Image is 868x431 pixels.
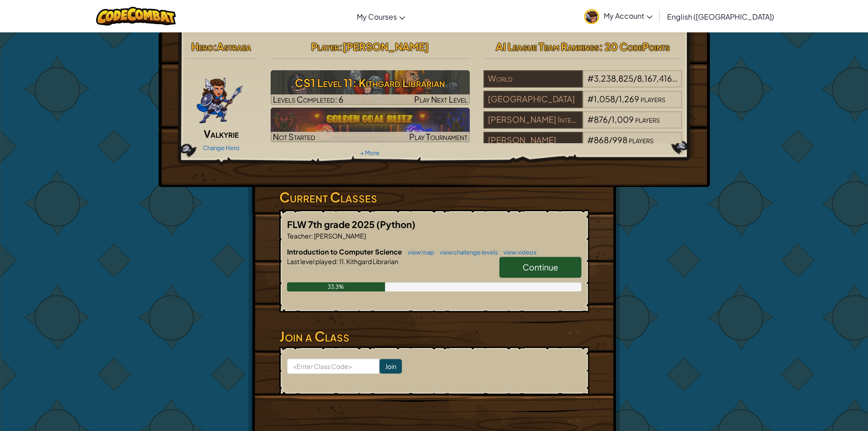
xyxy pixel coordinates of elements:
img: ValkyriePose.png [196,70,243,125]
span: English ([GEOGRAPHIC_DATA]) [667,12,774,21]
span: players [635,114,660,125]
span: / [609,135,612,145]
a: Play Next Level [271,70,470,105]
h3: Join a Class [279,326,589,347]
span: 8,167,416 [637,73,678,83]
span: players [641,93,665,104]
a: [GEOGRAPHIC_DATA]#1,058/1,269players [483,99,683,110]
span: Play Tournament [409,131,467,142]
a: view map [403,249,434,256]
input: Join [380,359,402,374]
span: # [587,93,594,104]
span: [PERSON_NAME] [313,232,366,240]
span: Teacher [287,232,311,240]
span: : [336,257,338,265]
span: Valkyrie [204,127,239,140]
div: 33.3% [287,282,385,291]
span: 1,009 [611,114,634,125]
span: : [213,40,217,53]
span: 1,269 [619,93,639,104]
span: : [311,232,313,240]
span: Kithgard Librarian [345,257,398,265]
span: # [587,135,594,145]
img: avatar [584,9,599,24]
img: CodeCombat logo [96,7,176,26]
img: CS1 Level 11: Kithgard Librarian [271,70,470,105]
a: Change Hero [203,144,240,151]
a: [PERSON_NAME] Intermediate#876/1,009players [483,120,683,130]
span: / [615,93,619,104]
span: # [587,114,594,125]
a: World#3,238,825/8,167,416players [483,79,683,89]
input: <Enter Class Code> [287,358,380,374]
span: My Account [604,11,652,21]
span: Astraea [217,40,251,53]
a: view videos [499,249,537,256]
span: : 20 CodePoints [599,40,670,53]
div: [GEOGRAPHIC_DATA] [483,91,583,108]
span: 998 [612,135,627,145]
a: Not StartedPlay Tournament [271,108,470,142]
a: + More [360,149,380,156]
span: players [629,135,653,145]
span: Hero [191,40,213,53]
span: FLW 7th grade 2025 [287,218,376,230]
span: Player [311,40,339,53]
span: AI League Team Rankings [496,40,599,53]
span: [PERSON_NAME] [343,40,429,53]
div: [PERSON_NAME] Intermediate [483,111,583,129]
span: 1,058 [594,93,615,104]
span: / [608,114,611,125]
a: My Courses [352,4,410,29]
span: Not Started [273,131,315,142]
span: 3,238,825 [594,73,633,83]
span: 11. [338,257,345,265]
span: Introduction to Computer Science [287,247,403,256]
span: Continue [523,262,558,272]
span: My Courses [357,12,397,21]
img: Golden Goal [271,108,470,142]
span: Play Next Level [414,94,467,104]
span: # [587,73,594,83]
a: [PERSON_NAME]#868/998players [483,140,683,151]
h3: Current Classes [279,187,589,208]
a: English ([GEOGRAPHIC_DATA]) [663,4,779,29]
div: [PERSON_NAME] [483,132,583,149]
span: Last level played [287,257,336,265]
a: My Account [580,2,657,31]
span: 876 [594,114,608,125]
span: (Python) [376,218,416,230]
div: World [483,70,583,88]
span: Levels Completed: 6 [273,94,344,104]
h3: CS1 Level 11: Kithgard Librarian [271,73,470,93]
span: 868 [594,135,609,145]
span: / [633,73,637,83]
a: view challenge levels [435,249,498,256]
span: : [339,40,343,53]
